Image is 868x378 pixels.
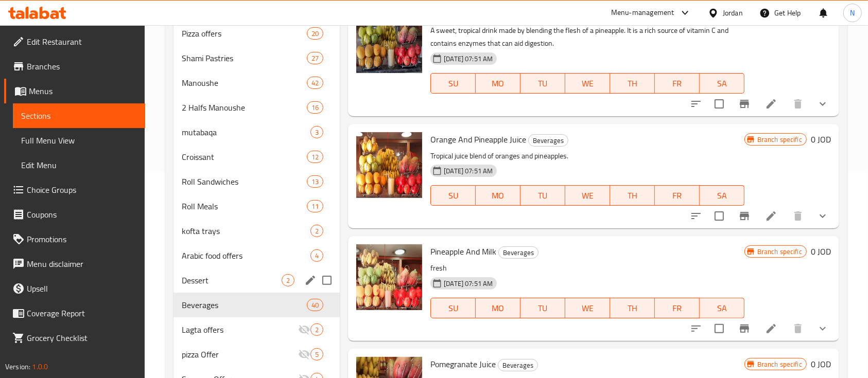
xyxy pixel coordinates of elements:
[4,326,145,350] a: Grocery Checklist
[614,301,651,316] span: TH
[182,348,298,361] span: pizza Offer
[182,323,298,336] span: Lagta offers
[708,93,730,115] span: Select to update
[182,175,307,188] span: Roll Sandwiches
[610,73,655,94] button: TH
[732,316,757,341] button: Branch-specific-item
[303,273,318,288] button: edit
[311,128,323,137] span: 3
[525,188,561,203] span: TU
[611,7,674,19] div: Menu-management
[182,151,307,163] div: Croissant
[27,208,137,221] span: Coupons
[569,76,606,91] span: WE
[182,126,310,138] span: mutabaqa
[4,54,145,79] a: Branches
[173,95,340,120] div: 2 Halfs Manoushe16
[610,298,655,318] button: TH
[430,185,476,206] button: SU
[430,73,476,94] button: SU
[307,299,323,311] div: items
[182,200,307,212] span: Roll Meals
[307,152,323,162] span: 12
[4,177,145,202] a: Choice Groups
[753,135,806,145] span: Branch specific
[476,73,520,94] button: MO
[610,185,655,206] button: TH
[498,359,538,371] div: Beverages
[810,316,835,341] button: show more
[182,299,307,311] span: Beverages
[704,301,740,316] span: SA
[708,205,730,227] span: Select to update
[655,185,700,206] button: FR
[811,244,831,259] h6: 0 JOD
[476,185,520,206] button: MO
[307,29,323,39] span: 20
[182,27,307,40] span: Pizza offers
[356,132,422,198] img: Orange And Pineapple Juice
[356,244,422,310] img: Pineapple And Milk
[4,202,145,227] a: Coupons
[13,128,145,153] a: Full Menu View
[430,356,496,372] span: Pomegranate Juice
[435,301,472,316] span: SU
[21,134,137,147] span: Full Menu View
[307,53,323,63] span: 27
[4,251,145,276] a: Menu disclaimer
[298,348,310,361] svg: Inactive section
[520,185,565,206] button: TU
[723,7,743,19] div: Jordan
[708,318,730,339] span: Select to update
[498,246,539,259] div: Beverages
[528,134,568,147] div: Beverages
[307,177,323,187] span: 13
[655,298,700,318] button: FR
[311,226,323,236] span: 2
[732,204,757,228] button: Branch-specific-item
[5,360,30,373] span: Version:
[525,76,561,91] span: TU
[173,169,340,194] div: Roll Sandwiches13
[310,249,323,262] div: items
[525,301,561,316] span: TU
[182,52,307,64] span: Shami Pastries
[310,126,323,138] div: items
[13,153,145,177] a: Edit Menu
[435,76,472,91] span: SU
[817,98,829,110] svg: Show Choices
[499,247,538,259] span: Beverages
[307,175,323,188] div: items
[614,188,651,203] span: TH
[684,204,708,228] button: sort-choices
[27,307,137,319] span: Coverage Report
[529,135,568,147] span: Beverages
[27,258,137,270] span: Menu disclaimer
[356,7,422,73] img: Pineapple Juice
[684,92,708,116] button: sort-choices
[430,150,744,163] p: Tropical juice blend of oranges and pineapples.
[655,73,700,94] button: FR
[430,298,476,318] button: SU
[173,293,340,317] div: Beverages40
[173,268,340,293] div: Dessert2edit
[476,298,520,318] button: MO
[700,185,744,206] button: SA
[307,202,323,211] span: 11
[4,227,145,251] a: Promotions
[659,188,696,203] span: FR
[173,243,340,268] div: Arabic food offers4
[173,317,340,342] div: Lagta offers2
[811,132,831,147] h6: 0 JOD
[732,92,757,116] button: Branch-specific-item
[4,29,145,54] a: Edit Restaurant
[32,360,48,373] span: 1.0.0
[817,322,829,335] svg: Show Choices
[811,357,831,371] h6: 0 JOD
[614,76,651,91] span: TH
[27,332,137,344] span: Grocery Checklist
